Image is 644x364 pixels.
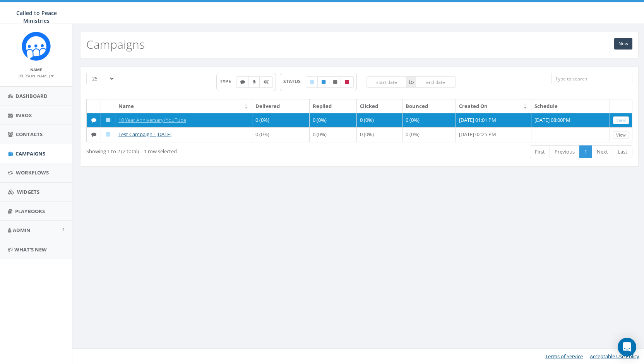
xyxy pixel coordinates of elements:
[252,113,310,128] td: 0 (0%)
[19,72,54,79] a: [PERSON_NAME]
[367,76,407,88] input: start date
[416,76,456,88] input: end date
[545,353,583,360] a: Terms of Service
[236,76,249,88] label: Text SMS
[592,145,613,158] a: Next
[248,76,260,88] label: Ringless Voice Mail
[91,132,96,137] i: Text SMS
[86,38,145,51] h2: Campaigns
[357,113,402,128] td: 0 (0%)
[115,99,252,113] th: Name: activate to sort column ascending
[15,150,45,157] span: Campaigns
[579,145,592,158] a: 1
[30,67,42,72] small: Name
[13,227,31,234] span: Admin
[259,76,273,88] label: Automated Message
[253,80,256,84] i: Ringless Voice Mail
[118,116,186,123] a: 10 Year Anniversary/YouTube
[407,76,416,88] span: to
[613,116,629,125] a: View
[106,118,110,123] i: Draft
[341,76,354,88] label: Archived
[15,208,45,215] span: Playbooks
[15,112,32,119] span: Inbox
[310,127,357,142] td: 0 (0%)
[22,32,51,61] img: Rally_Corp_Icon.png
[613,131,629,139] a: View
[402,99,456,113] th: Bounced
[402,113,456,128] td: 0 (0%)
[16,169,49,176] span: Workflows
[86,145,307,155] div: Showing 1 to 2 (2 total)
[310,80,314,84] i: Draft
[357,127,402,142] td: 0 (0%)
[530,145,550,158] a: First
[252,99,310,113] th: Delivered
[15,92,48,99] span: Dashboard
[264,80,269,84] i: Automated Message
[551,73,632,84] input: Type to search
[329,76,341,88] label: Unpublished
[252,127,310,142] td: 0 (0%)
[306,76,318,88] label: Draft
[16,9,57,24] span: Called to Peace Ministries
[16,131,43,138] span: Contacts
[283,78,306,85] span: STATUS
[550,145,580,158] a: Previous
[106,132,110,137] i: Draft
[456,99,531,113] th: Created On: activate to sort column ascending
[456,113,531,128] td: [DATE] 01:01 PM
[91,118,96,123] i: Text SMS
[333,80,337,84] i: Unpublished
[590,353,639,360] a: Acceptable Use Policy
[456,127,531,142] td: [DATE] 02:25 PM
[14,246,47,253] span: What's New
[322,80,325,84] i: Published
[310,99,357,113] th: Replied
[402,127,456,142] td: 0 (0%)
[310,113,357,128] td: 0 (0%)
[19,73,54,79] small: [PERSON_NAME]
[240,80,245,84] i: Text SMS
[118,131,171,138] a: Test Campaign - [DATE]
[614,38,632,50] a: New
[220,78,236,85] span: TYPE
[144,148,177,155] span: 1 row selected
[531,99,610,113] th: Schedule
[357,99,402,113] th: Clicked
[17,188,39,195] span: Widgets
[531,113,610,128] td: [DATE] 08:00PM
[618,338,636,356] div: Open Intercom Messenger
[613,145,632,158] a: Last
[317,76,330,88] label: Published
